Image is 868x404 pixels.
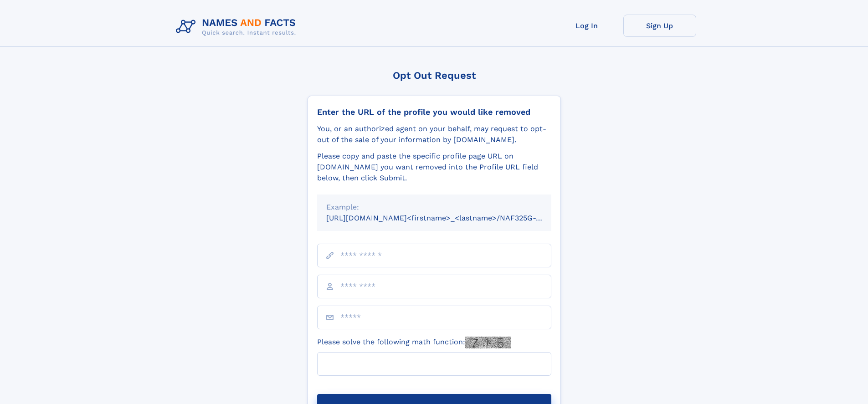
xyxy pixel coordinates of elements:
[326,214,569,222] small: [URL][DOMAIN_NAME]<firstname>_<lastname>/NAF325G-xxxxxxxx
[550,15,623,37] a: Log In
[317,151,551,184] div: Please copy and paste the specific profile page URL on [DOMAIN_NAME] you want removed into the Pr...
[172,15,303,39] img: Logo Names and Facts
[326,202,542,213] div: Example:
[317,123,551,145] div: You, or an authorized agent on your behalf, may request to opt-out of the sale of your informatio...
[317,337,511,348] label: Please solve the following math function:
[623,15,696,37] a: Sign Up
[317,107,551,117] div: Enter the URL of the profile you would like removed
[308,70,561,81] div: Opt Out Request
